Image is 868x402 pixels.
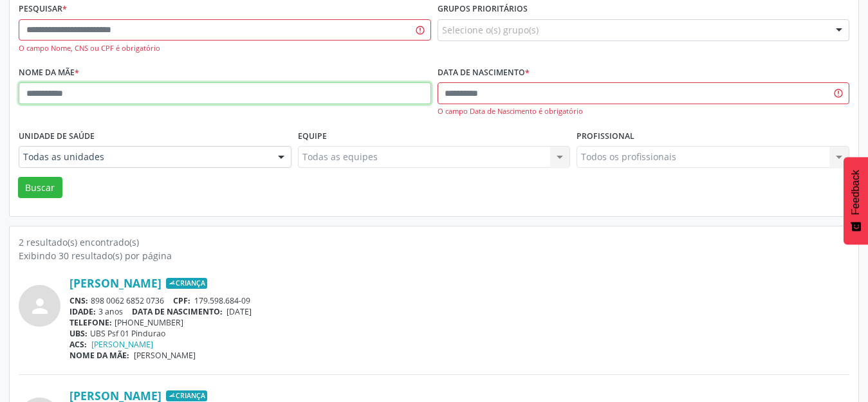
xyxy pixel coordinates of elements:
div: 3 anos [69,306,849,317]
div: 2 resultado(s) encontrado(s) [19,235,849,249]
div: Exibindo 30 resultado(s) por página [19,249,849,262]
i: person [28,295,51,318]
div: O campo Nome, CNS ou CPF é obrigatório [19,43,431,54]
span: UBS: [69,328,88,339]
a: [PERSON_NAME] [91,339,153,350]
span: Criança [166,278,207,289]
span: CPF: [173,295,190,306]
div: O campo Data de Nascimento é obrigatório [438,106,850,117]
span: CNS: [69,295,88,306]
a: [PERSON_NAME] [69,276,162,290]
button: Buscar [18,177,62,199]
span: NOME DA MÃE: [69,350,129,361]
span: Feedback [850,170,862,215]
span: 179.598.684-09 [194,295,250,306]
div: [PHONE_NUMBER] [69,317,849,328]
div: 898 0062 6852 0736 [69,295,849,306]
span: TELEFONE: [69,317,112,328]
label: Nome da mãe [19,63,79,83]
label: Unidade de saúde [19,126,95,146]
span: IDADE: [69,306,96,317]
span: [DATE] [226,306,252,317]
div: UBS Psf 01 Pindurao [69,328,849,339]
label: Data de nascimento [438,63,530,83]
button: Feedback - Mostrar pesquisa [844,157,868,244]
span: Selecione o(s) grupo(s) [442,23,539,37]
span: [PERSON_NAME] [134,350,196,361]
span: Todas as unidades [23,151,265,163]
label: Profissional [577,126,634,146]
label: Equipe [298,126,327,146]
span: Criança [166,390,207,402]
span: ACS: [69,339,87,350]
span: DATA DE NASCIMENTO: [132,306,223,317]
